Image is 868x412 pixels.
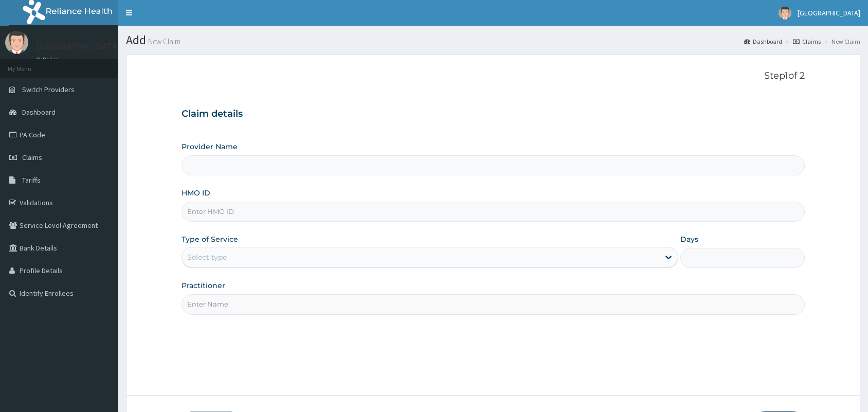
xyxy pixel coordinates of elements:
label: Days [680,234,698,244]
div: Select type [187,252,227,262]
h1: Add [126,33,860,47]
a: Dashboard [744,37,782,46]
img: User Image [5,31,28,54]
label: HMO ID [182,188,210,198]
h3: Claim details [182,109,805,120]
span: Claims [22,153,42,162]
p: Step 1 of 2 [182,70,805,82]
img: User Image [779,7,791,20]
p: [GEOGRAPHIC_DATA] [36,42,121,51]
span: [GEOGRAPHIC_DATA] [798,8,860,17]
span: Switch Providers [22,85,75,94]
input: Enter HMO ID [182,202,805,222]
input: Enter Name [182,294,805,314]
span: Tariffs [22,175,41,185]
label: Provider Name [182,141,238,152]
a: Claims [793,37,821,46]
span: Dashboard [22,108,56,117]
label: Practitioner [182,280,225,291]
small: New Claim [146,38,180,45]
a: Online [36,56,61,63]
li: New Claim [822,37,860,46]
label: Type of Service [182,234,238,244]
